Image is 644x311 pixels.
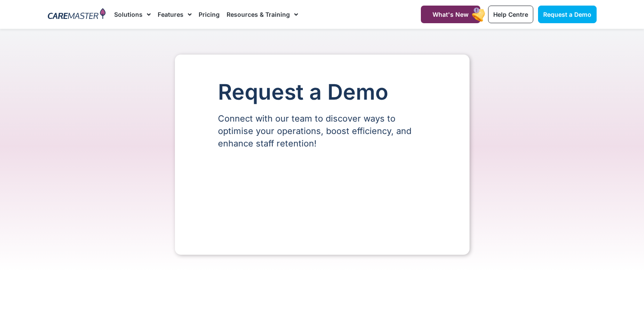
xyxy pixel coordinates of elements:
[543,11,591,18] span: Request a Demo
[488,6,533,23] a: Help Centre
[538,6,597,23] a: Request a Demo
[48,8,106,21] img: CareMaster Logo
[218,113,426,150] p: Connect with our team to discover ways to optimise your operations, boost efficiency, and enhance...
[493,11,528,18] span: Help Centre
[432,11,469,18] span: What's New
[421,6,480,23] a: What's New
[218,80,426,104] h1: Request a Demo
[218,165,426,229] iframe: Form 0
